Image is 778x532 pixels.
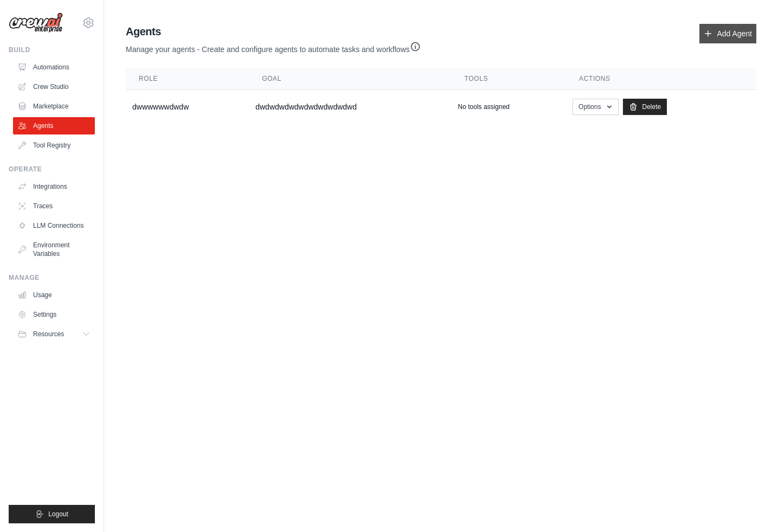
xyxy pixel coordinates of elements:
[9,273,95,282] div: Manage
[458,102,510,111] p: No tools assigned
[13,286,95,304] a: Usage
[13,117,95,134] a: Agents
[126,68,249,90] th: Role
[13,306,95,323] a: Settings
[33,330,64,338] span: Resources
[699,24,756,43] a: Add Agent
[13,325,95,343] button: Resources
[249,68,451,90] th: Goal
[452,68,567,90] th: Tools
[13,217,95,234] a: LLM Connections
[126,39,421,55] p: Manage your agents - Create and configure agents to automate tasks and workflows
[13,178,95,195] a: Integrations
[9,165,95,174] div: Operate
[9,505,95,523] button: Logout
[573,99,619,115] button: Options
[13,59,95,76] a: Automations
[566,68,756,90] th: Actions
[126,90,249,124] td: dwwwwwwdwdw
[48,510,68,518] span: Logout
[13,78,95,95] a: Crew Studio
[13,197,95,215] a: Traces
[623,99,667,115] a: Delete
[126,24,421,39] h2: Agents
[9,12,63,33] img: Logo
[249,90,451,124] td: dwdwdwdwdwdwdwdwdwdwd
[13,236,95,262] a: Environment Variables
[9,46,95,54] div: Build
[13,137,95,154] a: Tool Registry
[13,98,95,115] a: Marketplace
